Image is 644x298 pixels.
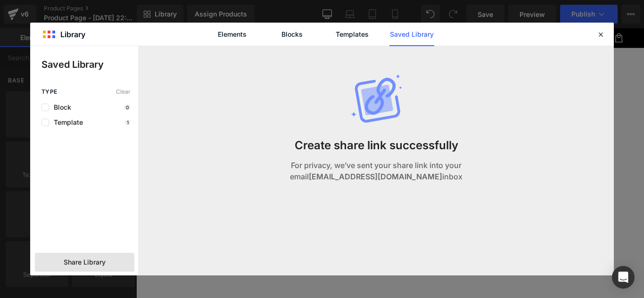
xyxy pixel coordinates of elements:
span: Block [49,104,71,111]
span: $119,900.00 [430,70,473,84]
a: Inicio [18,1,48,21]
span: Template [49,119,83,126]
button: Add To Cart [384,172,467,195]
span: and use this template to present it on live store [166,48,423,60]
img: Calcitrin Gold [65,50,225,210]
span: Clear [116,89,131,95]
div: Open Intercom Messenger [612,266,635,289]
strong: [EMAIL_ADDRESS][DOMAIN_NAME] [309,172,442,181]
summary: Búsqueda [490,0,511,21]
span: Type [41,89,58,95]
a: Catálogo [48,1,92,21]
a: Blocks [270,23,314,46]
a: Calcitrin Gold [117,218,167,268]
span: Assign a product [166,48,233,59]
span: Contacto [98,7,132,15]
a: Calcitrin Gold [13,218,63,268]
a: Elements [210,23,255,46]
img: Calcitrin Gold [65,218,112,265]
label: Quantity [292,137,559,148]
span: BENDIVITAS SHOP PK [204,0,363,21]
h3: Create share link successfully [295,138,458,152]
p: For privacy, we’ve sent your share link into your email inbox [272,160,481,182]
a: Templates [330,23,374,46]
span: $220,000.00 [378,71,426,82]
p: 1 [125,120,131,125]
label: Title [292,98,559,109]
p: Saved Library [41,57,138,72]
a: Contacto [92,1,138,21]
span: Add To Cart [398,178,453,189]
p: 0 [124,105,131,110]
span: Catálogo [54,7,87,15]
img: Calcitrin Gold [117,218,164,265]
span: Inicio [24,7,42,15]
span: Share Library [64,258,106,267]
a: Saved Library [389,23,434,46]
span: Default Title [302,110,351,129]
img: Calcitrin Gold [13,218,60,265]
a: Calcitrin Gold [65,218,115,268]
